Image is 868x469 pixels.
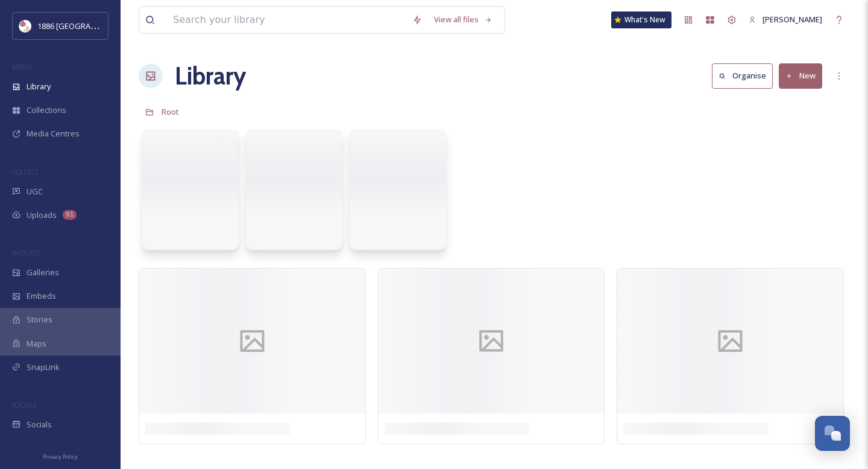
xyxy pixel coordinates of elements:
[428,8,498,31] a: View all files
[167,7,406,33] input: Search your library
[12,167,38,176] span: COLLECT
[162,106,179,117] span: Root
[12,248,40,257] span: WIDGETS
[175,58,246,94] a: Library
[12,400,36,409] span: SOCIALS
[27,419,52,430] span: Socials
[27,314,52,325] span: Stories
[63,210,77,220] div: 91
[27,186,43,197] span: UGC
[611,11,671,28] a: What's New
[27,338,46,349] span: Maps
[27,209,57,221] span: Uploads
[712,63,779,88] a: Organise
[162,104,179,119] a: Root
[27,290,56,302] span: Embeds
[27,362,60,373] span: SnapLink
[43,453,78,461] span: Privacy Policy
[27,128,80,139] span: Media Centres
[27,267,59,278] span: Galleries
[37,20,133,31] span: 1886 [GEOGRAPHIC_DATA]
[12,62,33,71] span: MEDIA
[43,448,78,463] a: Privacy Policy
[743,8,828,31] a: [PERSON_NAME]
[712,63,773,88] button: Organise
[763,14,822,25] span: [PERSON_NAME]
[779,63,822,88] button: New
[27,104,66,116] span: Collections
[19,20,31,32] img: logos.png
[815,416,850,451] button: Open Chat
[27,81,51,92] span: Library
